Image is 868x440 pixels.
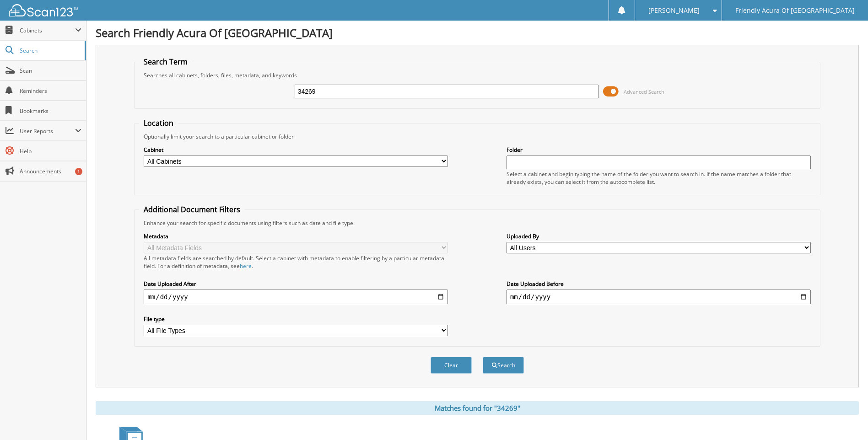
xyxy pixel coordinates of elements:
label: File type [144,315,448,323]
div: Searches all cabinets, folders, files, metadata, and keywords [139,71,815,79]
span: User Reports [20,127,75,135]
div: Optionally limit your search to a particular cabinet or folder [139,133,815,140]
label: Uploaded By [507,232,811,240]
legend: Location [139,118,178,128]
div: Select a cabinet and begin typing the name of the folder you want to search in. If the name match... [507,170,811,186]
a: here [240,262,252,270]
button: Clear [431,357,472,374]
button: Search [483,357,524,374]
span: Help [20,147,81,155]
label: Cabinet [144,146,448,154]
span: Bookmarks [20,107,81,115]
legend: Search Term [139,57,192,67]
span: Announcements [20,167,81,175]
span: Advanced Search [624,88,664,95]
input: end [507,290,811,304]
label: Metadata [144,232,448,240]
span: Scan [20,67,81,75]
img: scan123-logo-white.svg [9,4,78,16]
div: Matches found for "34269" [96,401,859,415]
div: 1 [75,168,82,175]
span: Search [20,47,80,54]
span: Reminders [20,87,81,95]
input: start [144,290,448,304]
legend: Additional Document Filters [139,204,245,215]
label: Date Uploaded Before [507,280,811,288]
h1: Search Friendly Acura Of [GEOGRAPHIC_DATA] [96,25,859,40]
div: Enhance your search for specific documents using filters such as date and file type. [139,219,815,227]
span: Friendly Acura Of [GEOGRAPHIC_DATA] [735,8,855,13]
div: All metadata fields are searched by default. Select a cabinet with metadata to enable filtering b... [144,254,448,270]
span: [PERSON_NAME] [648,8,700,13]
label: Folder [507,146,811,154]
span: Cabinets [20,27,75,34]
label: Date Uploaded After [144,280,448,288]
